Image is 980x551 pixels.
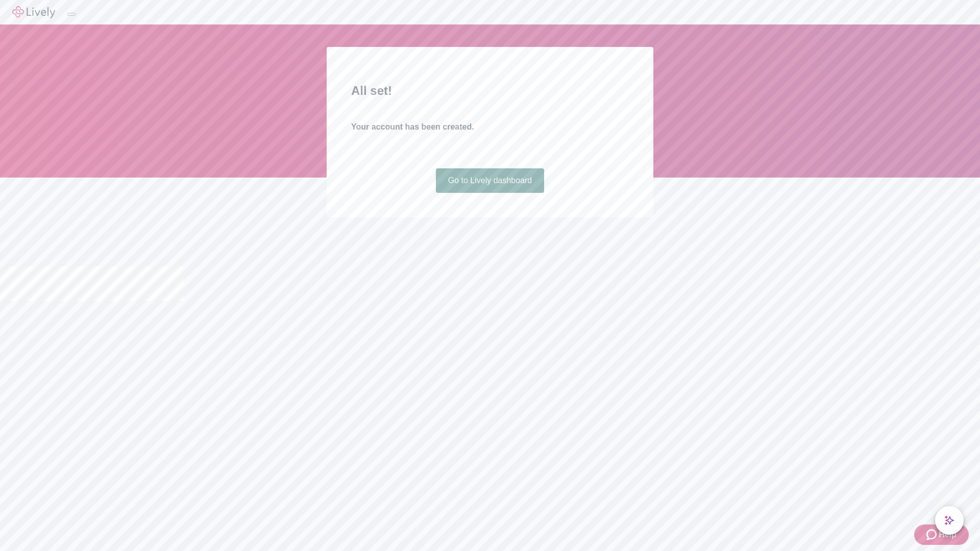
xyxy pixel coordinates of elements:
[944,515,954,525] svg: Lively AI Assistant
[914,524,969,545] button: Zendesk support iconHelp
[935,506,964,535] button: chat
[67,13,76,16] button: Log out
[351,82,629,100] h2: All set!
[351,121,629,133] h4: Your account has been created.
[926,529,939,541] svg: Zendesk support icon
[12,6,55,18] img: Lively
[939,529,957,541] span: Help
[436,168,545,193] a: Go to Lively dashboard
